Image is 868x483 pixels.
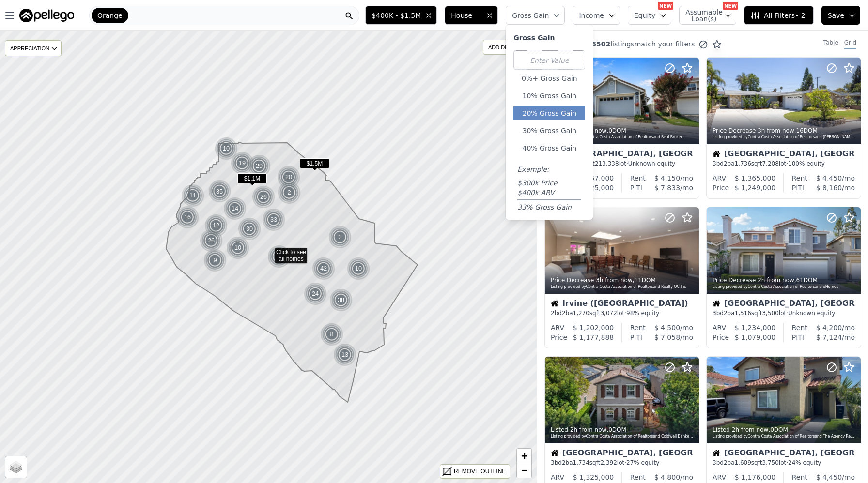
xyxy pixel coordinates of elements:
div: 26 [200,229,223,252]
div: 29 [248,154,271,178]
input: Enter Value [513,50,585,70]
div: 26 [252,185,275,209]
time: 2025-08-13 02:24 [596,277,633,284]
div: Listed , 0 DOM [551,127,694,135]
button: 0%+ Gross Gain [513,72,585,85]
div: 3 bd 2 ba sqft lot · 27% equity [551,459,693,467]
time: 2025-08-13 01:49 [758,277,794,284]
a: Zoom in [517,449,531,463]
a: Price Decrease 2h from now,61DOMListing provided byContra Costa Association of Realtorsand eHomes... [706,207,860,348]
img: g1.png [223,197,247,220]
div: [GEOGRAPHIC_DATA], [GEOGRAPHIC_DATA] [713,150,855,160]
div: 3 bd 2 ba sqft lot · 100% equity [713,160,855,167]
img: House [551,449,558,457]
span: 3,072 [600,310,617,317]
div: ADD DRAWING [483,40,531,54]
div: 2 [278,181,301,204]
span: $ 1,234,000 [735,324,776,332]
div: Price Decrease , 61 DOM [713,276,856,284]
span: 213,338 [595,160,619,167]
div: 42 [312,257,335,280]
img: g1.png [215,137,238,160]
span: $ 1,176,000 [735,473,776,481]
span: Income [579,11,604,20]
div: ARV [713,173,726,183]
div: PITI [630,183,642,193]
div: Rent [630,472,646,482]
div: /mo [804,183,855,193]
div: Price Decrease , 16 DOM [713,127,856,135]
img: g1.png [200,229,223,252]
div: Rent [630,323,646,332]
a: Price Decrease 3h from now,16DOMListing provided byContra Costa Association of Realtorsand [PERSO... [706,57,860,199]
div: /mo [646,173,693,183]
div: 3 bd 2 ba sqft lot · 24% equity [713,459,855,467]
button: Gross Gain [506,6,565,25]
div: $1.1M [237,173,267,187]
div: Irvine ([GEOGRAPHIC_DATA]) [551,300,693,309]
span: 7,208 [762,160,778,167]
button: Equity [628,6,671,25]
div: 8 [320,323,343,346]
div: 3 [328,226,352,249]
div: Rent [792,472,807,482]
div: 3 bd 2 ba sqft lot · Unknown equity [713,309,855,317]
span: 1,609 [735,459,751,466]
span: $ 1,177,888 [573,333,614,341]
div: Listing provided by Contra Costa Association of Realtors and Coldwell Banker Realty [551,434,694,439]
span: $ 8,160 [816,184,842,192]
span: $ 1,225,000 [573,184,614,192]
div: Gross Gain [513,33,555,43]
div: 13 [333,343,356,366]
div: 2 bd 2 ba sqft lot · 98% equity [551,309,693,317]
div: 11 [181,184,204,207]
div: 33 [262,208,285,231]
span: $400K - $1.5M [372,11,421,20]
img: g1.png [248,154,271,178]
img: g1.png [333,343,357,366]
div: Rent [630,173,646,183]
span: 3,750 [762,459,778,466]
img: g1.png [226,236,250,259]
span: $ 4,800 [654,473,680,481]
div: /mo [642,332,693,342]
span: $ 4,450 [816,174,842,182]
div: [GEOGRAPHIC_DATA], [GEOGRAPHIC_DATA] [551,449,693,459]
span: Orange [97,11,123,20]
img: House [551,300,558,307]
div: 24 [304,282,327,305]
span: $1.5M [300,158,329,168]
button: 10% Gross Gain [513,89,585,103]
span: $ 4,200 [816,324,842,332]
div: /mo [804,332,855,342]
img: Pellego [19,9,74,22]
div: Rent [792,323,807,332]
div: Listing provided by Contra Costa Association of Realtors and Realty OC Inc [551,284,694,290]
div: Price [551,332,567,342]
span: 1,734 [573,459,589,466]
div: [GEOGRAPHIC_DATA], [GEOGRAPHIC_DATA] [713,449,855,459]
div: Rent [792,173,807,183]
div: 9 [203,249,227,272]
div: Listing provided by Contra Costa Association of Realtors and Real Broker [551,135,694,140]
div: $400k ARV [517,188,581,197]
span: 2,392 [600,459,617,466]
span: Assumable Loan(s) [685,9,716,22]
img: House [713,150,720,158]
div: /mo [646,323,693,332]
div: Grid [844,39,856,49]
img: g1.png [320,323,344,346]
div: 10 [347,257,370,280]
div: /mo [642,183,693,193]
div: Listing provided by Contra Costa Association of Realtors and eHomes [713,284,856,290]
span: − [521,464,527,476]
div: /mo [807,173,855,183]
button: 40% Gross Gain [513,141,585,155]
span: $ 4,500 [654,324,680,332]
div: Gross Gain [506,25,593,220]
span: House [451,11,482,20]
span: 1,516 [735,310,751,317]
span: $ 4,450 [816,473,842,481]
span: $ 7,833 [654,184,680,192]
div: [GEOGRAPHIC_DATA], [GEOGRAPHIC_DATA] [713,300,855,309]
